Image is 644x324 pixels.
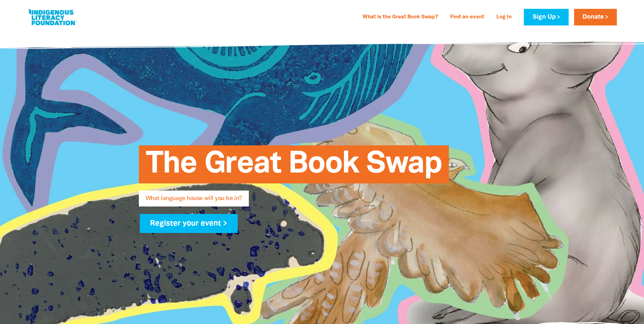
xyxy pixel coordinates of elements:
span: What language house will you be in? [146,196,242,206]
a: Register your event > [140,214,238,233]
a: Donate [574,9,617,25]
span: The Great Book Swap [146,150,442,183]
a: Sign Up [524,9,568,25]
a: What is the Great Book Swap? [358,12,442,23]
a: Log In [492,12,516,23]
a: Find an event [446,12,488,23]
